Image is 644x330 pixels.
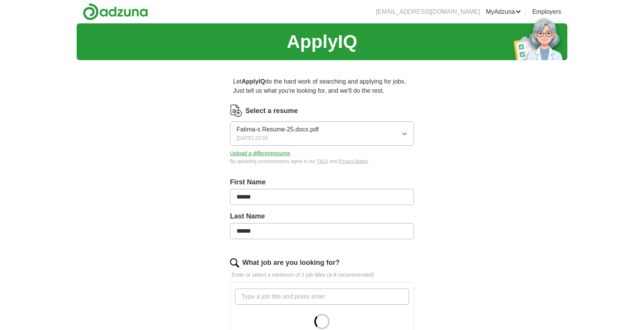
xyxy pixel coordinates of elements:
div: By uploading your resume you agree to our and . [230,158,414,165]
img: CV Icon [230,105,242,117]
a: Privacy Notice [338,159,368,164]
h1: ApplyIQ [287,28,357,56]
label: First Name [230,177,414,187]
button: Fatima-s Resume-25.docx.pdf[DATE] 22:01 [230,121,414,146]
strong: ApplyIQ [242,78,265,85]
label: What job are you looking for? [242,258,340,268]
a: Employers [532,7,561,16]
span: Fatima-s Resume-25.docx.pdf [237,125,319,134]
li: [EMAIL_ADDRESS][DOMAIN_NAME] [376,7,480,16]
img: Adzuna logo [83,3,148,20]
input: Type a job title and press enter [235,289,409,305]
a: MyAdzuna [486,7,521,16]
label: Last Name [230,211,414,222]
a: T&Cs [317,159,329,164]
button: Upload a differentresume [230,149,290,158]
img: search.png [230,258,239,268]
label: Select a resume [245,106,298,116]
p: Let do the hard work of searching and applying for jobs. Just tell us what you're looking for, an... [230,74,414,99]
span: [DATE] 22:01 [237,134,268,142]
p: Enter or select a minimum of 3 job titles (4-8 recommended) [230,271,414,279]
